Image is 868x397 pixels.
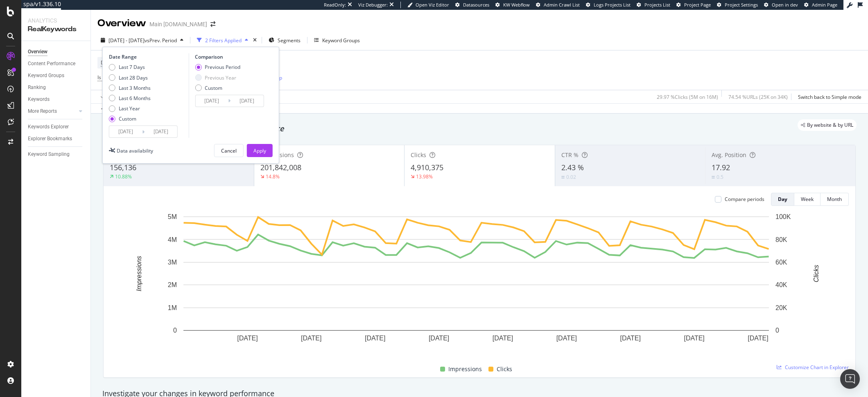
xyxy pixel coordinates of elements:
[365,335,385,342] text: [DATE]
[416,2,449,8] span: Open Viz Editor
[109,74,151,81] div: Last 28 Days
[28,123,85,131] a: Keywords Explorer
[28,107,77,116] a: More Reports
[561,176,565,178] img: Equal
[764,2,798,8] a: Open in dev
[109,115,151,122] div: Custom
[544,2,580,8] span: Admin Crawl List
[195,64,240,71] div: Previous Period
[795,90,861,103] button: Switch back to Simple mode
[777,364,849,371] a: Customize Chart in Explorer
[840,369,860,389] div: Open Intercom Messenger
[266,173,280,180] div: 14.8%
[109,105,151,112] div: Last Year
[775,236,787,243] text: 80K
[785,364,849,371] span: Customize Chart in Explorer
[119,105,140,112] div: Last Year
[265,34,304,47] button: Segments
[804,2,837,8] a: Admin Page
[109,126,142,137] input: Start Date
[97,34,187,47] button: [DATE] - [DATE]vsPrev. Period
[798,119,857,131] div: legacy label
[109,64,151,71] div: Last 7 Days
[109,84,151,91] div: Last 3 Months
[214,144,244,157] button: Cancel
[775,304,787,311] text: 20K
[115,173,132,180] div: 10.88%
[173,327,177,334] text: 0
[205,74,236,81] div: Previous Year
[748,335,768,342] text: [DATE]
[231,95,263,107] input: End Date
[322,37,360,44] div: Keyword Groups
[28,95,50,104] div: Keywords
[712,151,746,159] span: Avg. Position
[827,196,842,203] div: Month
[536,2,580,8] a: Admin Crawl List
[712,176,715,178] img: Equal
[772,2,798,8] span: Open in dev
[136,256,142,291] text: Impressions
[495,2,530,8] a: KW Webflow
[813,265,820,283] text: Clicks
[108,37,145,44] span: [DATE] - [DATE]
[775,259,787,266] text: 60K
[794,193,821,206] button: Week
[28,71,64,80] div: Keyword Groups
[497,364,512,374] span: Clicks
[195,53,266,60] div: Comparison
[775,281,787,288] text: 40K
[411,151,426,159] span: Clicks
[556,335,577,342] text: [DATE]
[812,2,837,8] span: Admin Page
[221,147,237,154] div: Cancel
[260,151,294,159] span: Impressions
[97,74,122,81] span: Is Branded
[28,135,85,143] a: Explorer Bookmarks
[28,150,85,159] a: Keyword Sampling
[28,59,75,68] div: Content Performance
[771,193,794,206] button: Day
[28,48,85,56] a: Overview
[821,193,849,206] button: Month
[109,53,187,60] div: Date Range
[463,2,489,8] span: Datasources
[145,37,177,44] span: vs Prev. Period
[110,162,136,172] span: 156,136
[778,196,787,203] div: Day
[807,123,853,128] span: By website & by URL
[119,84,151,91] div: Last 3 Months
[676,2,711,8] a: Project Page
[429,335,449,342] text: [DATE]
[28,83,85,92] a: Ranking
[278,37,301,44] span: Segments
[168,259,177,266] text: 3M
[28,71,85,80] a: Keyword Groups
[684,335,704,342] text: [DATE]
[28,83,46,92] div: Ranking
[194,34,251,47] button: 2 Filters Applied
[195,84,240,91] div: Custom
[205,37,242,44] div: 2 Filters Applied
[728,94,788,100] div: 74.54 % URLs ( 25K on 34K )
[168,281,177,288] text: 2M
[301,335,321,342] text: [DATE]
[798,94,861,100] div: Switch back to Simple mode
[775,213,791,220] text: 100K
[620,335,641,342] text: [DATE]
[28,123,69,131] div: Keywords Explorer
[237,335,258,342] text: [DATE]
[503,2,530,8] span: KW Webflow
[168,304,177,311] text: 1M
[260,162,301,172] span: 201,842,008
[28,135,72,143] div: Explorer Bookmarks
[110,212,842,355] svg: A chart.
[195,95,228,107] input: Start Date
[657,94,718,100] div: 29.97 % Clicks ( 5M on 16M )
[416,173,433,180] div: 13.98%
[411,162,443,172] span: 4,910,375
[717,2,758,8] a: Project Settings
[109,95,151,102] div: Last 6 Months
[561,151,579,159] span: CTR %
[311,34,363,47] button: Keyword Groups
